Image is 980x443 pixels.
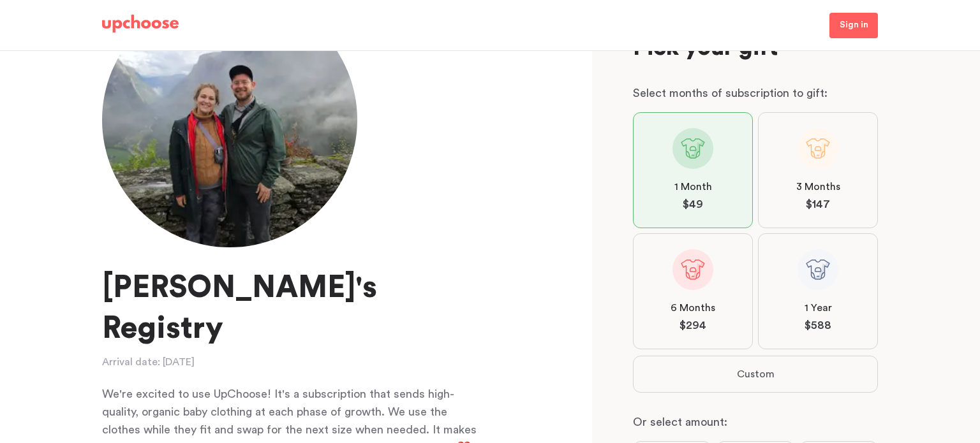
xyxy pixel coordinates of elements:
span: 6 Months [671,300,715,316]
time: [DATE] [163,354,195,370]
a: UpChoose [102,15,179,38]
img: UpChoose [102,15,179,33]
span: $ 294 [679,318,706,333]
h1: [PERSON_NAME]'s Registry [102,268,480,349]
span: $ 147 [806,197,830,212]
span: 1 Year [805,300,832,316]
p: Select months of subscription to gift: [633,84,878,102]
p: Or select amount: [633,413,878,431]
span: 3 Months [796,179,840,194]
button: Custom [634,356,877,392]
span: $ 49 [683,197,703,212]
span: 1 Month [674,179,712,194]
p: Sign in [840,18,868,33]
span: $ 588 [805,318,831,333]
p: Arrival date: [102,354,160,370]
